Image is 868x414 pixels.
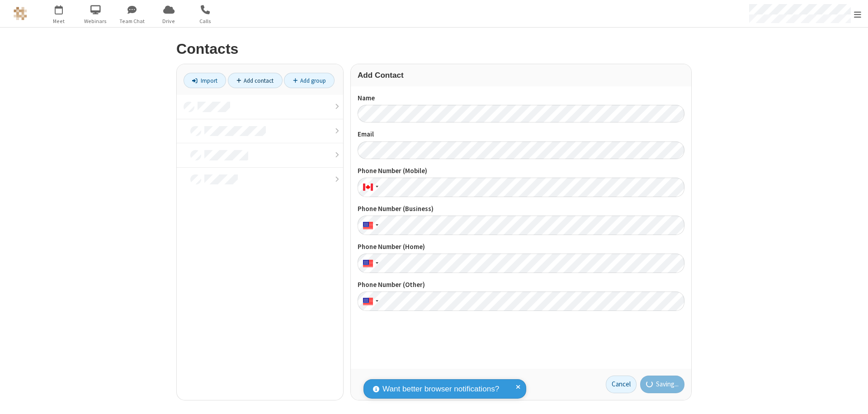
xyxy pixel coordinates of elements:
[79,17,113,25] span: Webinars
[358,242,684,252] label: Phone Number (Home)
[184,73,226,88] a: Import
[358,71,684,80] h3: Add Contact
[358,280,684,290] label: Phone Number (Other)
[358,166,684,176] label: Phone Number (Mobile)
[176,41,692,57] h2: Contacts
[152,17,186,25] span: Drive
[382,383,499,395] span: Want better browser notifications?
[358,178,381,197] div: Canada: + 1
[42,17,76,25] span: Meet
[189,17,222,25] span: Calls
[228,73,283,88] a: Add contact
[640,376,685,394] button: Saving...
[358,93,684,103] label: Name
[358,129,684,140] label: Email
[115,17,149,25] span: Team Chat
[606,376,637,394] a: Cancel
[14,7,27,20] img: QA Selenium DO NOT DELETE OR CHANGE
[358,204,684,214] label: Phone Number (Business)
[656,379,679,390] span: Saving...
[358,216,381,235] div: United States: + 1
[358,254,381,273] div: United States: + 1
[284,73,335,88] a: Add group
[358,292,381,311] div: United States: + 1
